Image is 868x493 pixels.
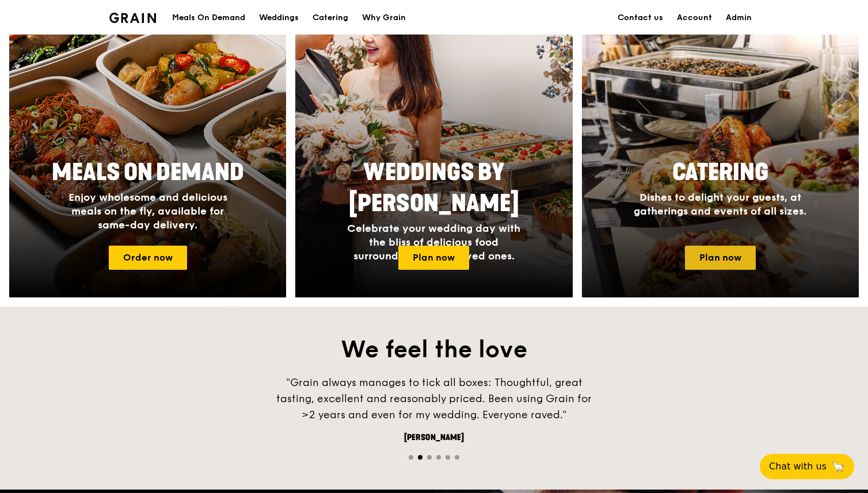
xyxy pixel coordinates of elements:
span: Go to slide 1 [409,455,413,460]
div: Catering [313,1,348,35]
span: Dishes to delight your guests, at gatherings and events of all sizes. [634,191,806,217]
span: Enjoy wholesome and delicious meals on the fly, available for same-day delivery. [68,191,227,231]
a: Plan now [685,246,756,270]
a: Admin [719,1,759,35]
span: Celebrate your wedding day with the bliss of delicious food surrounded by your loved ones. [347,222,520,262]
span: Meals On Demand [52,159,244,186]
div: Meals On Demand [172,1,245,35]
div: [PERSON_NAME] [261,432,607,444]
a: Contact us [611,1,670,35]
div: Weddings [259,1,299,35]
span: Catering [672,159,768,186]
a: Why Grain [355,1,413,35]
a: Weddings [252,1,306,35]
a: Catering [306,1,355,35]
span: Chat with us [769,460,827,473]
span: Go to slide 4 [436,455,441,460]
span: Go to slide 6 [455,455,459,460]
a: Account [670,1,719,35]
span: 🦙 [831,460,845,473]
img: Grain [109,13,156,23]
div: Why Grain [362,1,406,35]
a: Plan now [398,246,469,270]
span: Go to slide 3 [427,455,432,460]
span: Go to slide 5 [446,455,450,460]
span: Go to slide 2 [418,455,422,460]
button: Chat with us🦙 [760,454,854,479]
div: "Grain always manages to tick all boxes: Thoughtful, great tasting, excellent and reasonably pric... [261,374,607,423]
a: Order now [109,246,187,270]
span: Weddings by [PERSON_NAME] [349,159,519,217]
